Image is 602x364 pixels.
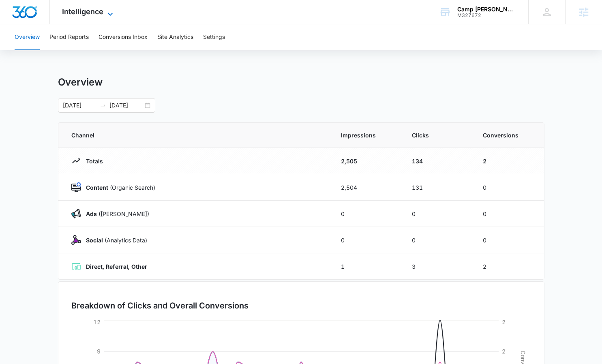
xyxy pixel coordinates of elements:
button: Settings [203,24,225,50]
td: 0 [402,201,473,227]
td: 131 [402,174,473,201]
div: Keywords by Traffic [90,48,137,53]
input: Start date [63,101,96,110]
td: 2 [473,148,544,174]
div: account id [457,13,516,18]
div: Domain Overview [31,48,73,53]
tspan: 9 [97,348,101,355]
strong: Direct, Referral, Other [86,263,147,270]
td: 3 [402,253,473,280]
span: swap-right [100,102,106,109]
span: Clicks [412,131,463,139]
strong: Ads [86,210,97,217]
td: 2,505 [331,148,402,174]
td: 2 [473,253,544,280]
strong: Content [86,184,108,191]
td: 0 [331,201,402,227]
span: Intelligence [62,7,103,16]
input: End date [109,101,143,110]
button: Period Reports [49,24,89,50]
td: 0 [473,174,544,201]
td: 0 [402,227,473,253]
td: 0 [473,227,544,253]
span: Conversions [483,131,531,139]
strong: Social [86,237,103,244]
div: account name [457,6,516,13]
span: to [100,102,106,109]
tspan: 2 [502,348,506,355]
p: Totals [81,157,103,165]
button: Conversions Inbox [99,24,148,50]
img: Content [71,182,81,192]
h1: Overview [58,76,103,88]
td: 1 [331,253,402,280]
div: Domain: [DOMAIN_NAME] [21,21,89,28]
div: v 4.0.25 [23,13,40,19]
td: 0 [331,227,402,253]
td: 2,504 [331,174,402,201]
img: Ads [71,209,81,218]
img: website_grey.svg [13,21,19,28]
td: 0 [473,201,544,227]
img: tab_domain_overview_orange.svg [22,47,28,54]
td: 134 [402,148,473,174]
img: Social [71,235,81,245]
button: Overview [15,24,40,50]
span: Impressions [341,131,392,139]
img: tab_keywords_by_traffic_grey.svg [81,47,87,54]
span: Channel [71,131,321,139]
img: logo_orange.svg [13,13,19,19]
tspan: 2 [502,319,506,325]
p: (Analytics Data) [81,236,147,244]
button: Site Analytics [157,24,193,50]
tspan: 12 [93,319,101,325]
h3: Breakdown of Clicks and Overall Conversions [71,300,249,312]
p: ([PERSON_NAME]) [81,210,149,218]
p: (Organic Search) [81,183,155,192]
